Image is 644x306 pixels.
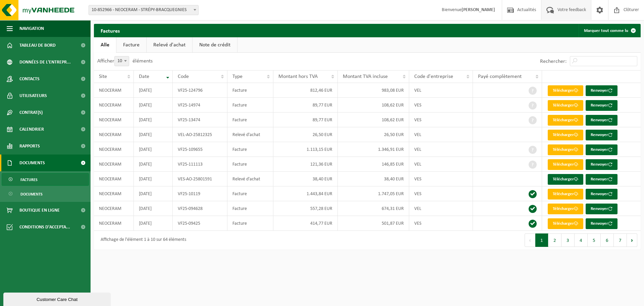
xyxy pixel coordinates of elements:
[601,233,614,247] button: 6
[134,201,173,216] td: [DATE]
[535,233,548,247] button: 1
[19,87,47,104] span: Utilisateurs
[586,144,618,155] button: Renvoyer
[2,173,89,186] a: Factures
[134,216,173,231] td: [DATE]
[548,204,583,214] a: Télécharger
[97,234,186,246] div: Affichage de l'élément 1 à 10 sur 64 éléments
[338,201,409,216] td: 674,31 EUR
[273,83,338,98] td: 812,46 EUR
[94,201,134,216] td: NEOCERAM
[525,233,535,247] button: Previous
[97,58,153,64] label: Afficher éléments
[134,186,173,201] td: [DATE]
[227,98,273,113] td: Facture
[548,115,583,126] a: Télécharger
[3,291,112,306] iframe: chat widget
[273,142,338,157] td: 1.113,15 EUR
[94,127,134,142] td: NEOCERAM
[586,85,618,96] button: Renvoyer
[273,127,338,142] td: 26,50 EUR
[561,233,575,247] button: 3
[614,233,627,247] button: 7
[178,74,189,79] span: Code
[409,201,473,216] td: VEL
[173,142,227,157] td: VF25-109655
[273,201,338,216] td: 557,28 EUR
[232,74,243,79] span: Type
[173,98,227,113] td: VF25-14974
[94,113,134,127] td: NEOCERAM
[94,24,126,37] h2: Factures
[227,216,273,231] td: Facture
[586,159,618,170] button: Renvoyer
[338,98,409,113] td: 108,62 EUR
[338,127,409,142] td: 26,50 EUR
[588,233,601,247] button: 5
[409,216,473,231] td: VES
[338,216,409,231] td: 501,87 EUR
[462,7,495,12] strong: [PERSON_NAME]
[409,186,473,201] td: VES
[548,159,583,170] a: Télécharger
[548,144,583,155] a: Télécharger
[19,219,70,235] span: Conditions d'accepta...
[409,113,473,127] td: VES
[19,71,40,87] span: Contacts
[548,100,583,111] a: Télécharger
[134,98,173,113] td: [DATE]
[134,113,173,127] td: [DATE]
[94,216,134,231] td: NEOCERAM
[273,98,338,113] td: 89,77 EUR
[115,56,129,66] span: 10
[134,83,173,98] td: [DATE]
[586,218,618,229] button: Renvoyer
[540,59,567,64] label: Rechercher:
[273,172,338,186] td: 38,40 EUR
[20,188,43,201] span: Documents
[19,138,40,155] span: Rapports
[227,142,273,157] td: Facture
[173,127,227,142] td: VEL-AO-25812325
[94,83,134,98] td: NEOCERAM
[227,157,273,172] td: Facture
[227,127,273,142] td: Relevé d'achat
[134,142,173,157] td: [DATE]
[548,218,583,229] a: Télécharger
[579,24,640,37] button: Marquer tout comme lu
[627,233,637,247] button: Next
[19,54,71,71] span: Données de l'entrepr...
[19,202,60,219] span: Boutique en ligne
[227,83,273,98] td: Facture
[173,172,227,186] td: VES-AO-25801591
[548,233,561,247] button: 2
[116,37,146,53] a: Facture
[273,113,338,127] td: 89,77 EUR
[409,172,473,186] td: VES
[89,5,199,15] span: 10-852966 - NEOCERAM - STRÉPY-BRACQUEGNIES
[94,98,134,113] td: NEOCERAM
[134,127,173,142] td: [DATE]
[94,37,116,53] a: Alle
[338,142,409,157] td: 1.346,91 EUR
[586,130,618,140] button: Renvoyer
[147,37,192,53] a: Relevé d'achat
[273,186,338,201] td: 1.443,84 EUR
[548,85,583,96] a: Télécharger
[134,157,173,172] td: [DATE]
[409,127,473,142] td: VEL
[227,201,273,216] td: Facture
[134,172,173,186] td: [DATE]
[548,130,583,140] a: Télécharger
[94,142,134,157] td: NEOCERAM
[548,189,583,200] a: Télécharger
[139,74,149,79] span: Date
[575,233,588,247] button: 4
[409,157,473,172] td: VEL
[94,172,134,186] td: NEOCERAM
[173,113,227,127] td: VF25-13474
[227,186,273,201] td: Facture
[273,216,338,231] td: 414,77 EUR
[586,189,618,200] button: Renvoyer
